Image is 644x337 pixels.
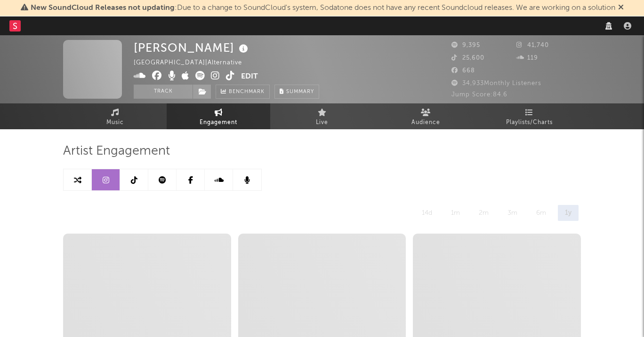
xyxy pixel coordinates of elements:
[411,117,440,128] span: Audience
[444,205,467,221] div: 1m
[270,103,374,129] a: Live
[472,205,496,221] div: 2m
[451,55,484,61] span: 25,600
[106,117,124,128] span: Music
[134,57,253,69] div: [GEOGRAPHIC_DATA] | Alternative
[529,205,553,221] div: 6m
[31,4,175,12] span: New SoundCloud Releases not updating
[516,55,538,61] span: 119
[134,40,250,55] div: [PERSON_NAME]
[63,103,167,129] a: Music
[516,42,549,48] span: 41,740
[500,205,524,221] div: 3m
[618,4,624,12] span: Dismiss
[415,205,439,221] div: 14d
[274,85,319,99] button: Summary
[200,117,237,128] span: Engagement
[374,103,477,129] a: Audience
[241,71,258,83] button: Edit
[229,86,265,98] span: Benchmark
[316,117,328,128] span: Live
[451,92,507,98] span: Jump Score: 84.6
[477,103,581,129] a: Playlists/Charts
[451,80,541,86] span: 34,933 Monthly Listeners
[63,146,170,157] span: Artist Engagement
[506,117,553,128] span: Playlists/Charts
[216,85,270,99] a: Benchmark
[31,4,615,12] span: : Due to a change to SoundCloud's system, Sodatone does not have any recent Soundcloud releases. ...
[451,68,475,74] span: 668
[167,103,270,129] a: Engagement
[558,205,579,221] div: 1y
[134,85,193,99] button: Track
[286,89,314,94] span: Summary
[451,42,480,48] span: 9,395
